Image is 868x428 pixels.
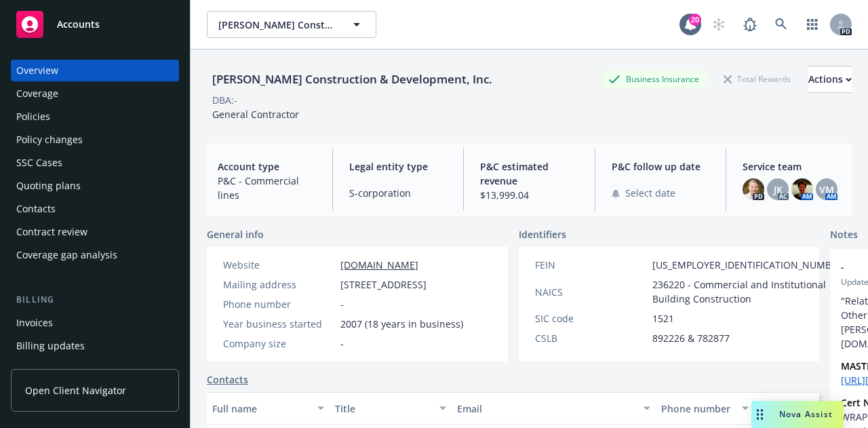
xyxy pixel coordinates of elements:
a: Accounts [11,5,179,43]
span: [PERSON_NAME] Construction & Development, Inc. [218,18,336,32]
div: Overview [16,60,58,81]
span: Open Client Navigator [25,383,126,397]
div: Full name [212,402,309,416]
span: P&C follow up date [612,159,710,174]
div: Business Insurance [601,71,706,87]
span: $13,999.04 [480,188,578,202]
span: P&C - Commercial lines [218,174,316,202]
a: Coverage gap analysis [11,244,179,266]
div: Billing updates [16,335,85,357]
span: P&C estimated revenue [480,159,578,188]
div: Year business started [223,317,335,331]
div: Billing [11,293,179,307]
a: Policies [11,106,179,128]
div: Contract review [16,221,87,243]
a: Billing updates [11,335,179,357]
span: [US_EMPLOYER_IDENTIFICATION_NUMBER] [652,258,846,272]
span: Legal entity type [349,159,448,174]
div: Policies [16,106,50,128]
div: [PERSON_NAME] Construction & Development, Inc. [207,71,498,88]
a: Policy changes [11,129,179,151]
button: Actions [808,66,852,93]
span: JK [774,182,783,197]
span: Notes [830,227,858,244]
div: Title [335,402,432,416]
img: photo [791,178,813,200]
span: 236220 - Commercial and Institutional Building Construction [652,277,846,306]
div: Coverage [16,83,58,104]
button: Phone number [656,392,753,425]
span: 892226 & 782877 [652,331,730,345]
span: - [340,336,344,351]
div: Company size [223,336,335,351]
div: Quoting plans [16,175,81,197]
a: Start snowing [705,11,732,38]
div: Total Rewards [717,71,797,87]
button: Full name [207,392,330,425]
div: Phone number [661,402,733,416]
a: Overview [11,60,179,81]
div: CSLB [535,331,647,345]
span: Identifiers [519,227,566,241]
div: DBA: - [212,93,237,107]
button: Title [330,392,452,425]
img: photo [743,178,764,200]
span: Accounts [57,19,100,30]
a: SSC Cases [11,152,179,174]
div: SSC Cases [16,152,62,174]
span: - [340,297,344,311]
div: Coverage gap analysis [16,244,117,266]
span: Service team [743,159,841,174]
a: Coverage [11,83,179,104]
span: Nova Assist [779,408,833,420]
span: General Contractor [212,108,299,121]
a: Search [768,11,795,38]
div: Email [457,402,635,416]
a: Report a Bug [736,11,764,38]
div: Policy changes [16,129,83,151]
a: Quoting plans [11,175,179,197]
button: Email [452,392,656,425]
div: Phone number [223,297,335,311]
span: [STREET_ADDRESS] [340,277,427,292]
div: Website [223,258,335,272]
div: NAICS [535,285,647,299]
span: VM [819,182,834,197]
div: 20 [689,14,701,26]
div: FEIN [535,258,647,272]
div: Invoices [16,312,53,334]
span: 2007 (18 years in business) [340,317,463,331]
a: Switch app [799,11,826,38]
a: Contacts [207,372,248,387]
div: SIC code [535,311,647,326]
a: Invoices [11,312,179,334]
span: S-corporation [349,186,448,200]
a: [DOMAIN_NAME] [340,258,418,271]
div: Drag to move [751,401,768,428]
button: Key contact [754,392,819,425]
span: Account type [218,159,316,174]
div: Mailing address [223,277,335,292]
div: Contacts [16,198,56,220]
span: Select date [625,186,675,200]
span: General info [207,227,264,241]
a: Contacts [11,198,179,220]
button: [PERSON_NAME] Construction & Development, Inc. [207,11,376,38]
span: 1521 [652,311,674,326]
button: Nova Assist [751,401,844,428]
a: Contract review [11,221,179,243]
